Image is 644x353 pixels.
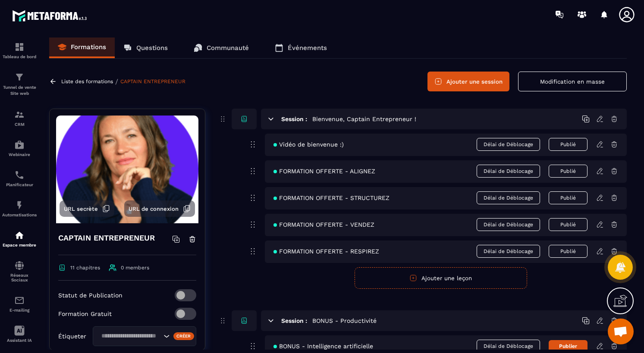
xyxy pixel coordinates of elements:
img: formation [14,72,25,82]
a: Formations [49,37,115,58]
div: Ouvrir le chat [608,319,634,344]
span: URL secrète [64,206,98,212]
span: FORMATION OFFERTE - ALIGNEZ [273,168,375,175]
a: CAPTAIN ENTREPRENEUR [120,78,185,84]
span: FORMATION OFFERTE - STRUCTUREZ [273,194,390,201]
p: Événements [288,44,327,52]
button: Publier [549,340,587,352]
button: Publié [549,245,587,258]
p: Webinaire [2,152,37,157]
p: Étiqueter [58,333,86,340]
div: Search for option [93,326,196,346]
h6: Session : [281,116,307,122]
img: automations [14,200,25,210]
span: Délai de Déblocage [477,165,540,178]
span: Délai de Déblocage [477,138,540,151]
a: Assistant IA [2,319,37,349]
span: URL de connexion [129,206,179,212]
span: Délai de Déblocage [477,191,540,204]
button: Publié [549,138,587,151]
span: Délai de Déblocage [477,218,540,231]
a: automationsautomationsWebinaire [2,133,37,163]
button: URL de connexion [124,200,195,217]
span: Délai de Déblocage [477,245,540,258]
a: Communauté [185,37,258,58]
a: formationformationTableau de bord [2,35,37,66]
a: Liste des formations [61,78,113,84]
a: formationformationTunnel de vente Site web [2,66,37,103]
h4: CAPTAIN ENTREPRENEUR [58,232,155,244]
img: formation [14,109,25,120]
img: automations [14,230,25,241]
p: E-mailing [2,308,37,312]
p: Tableau de bord [2,54,37,59]
button: Modification en masse [518,72,627,91]
img: formation [14,42,25,52]
p: Assistant IA [2,338,37,343]
span: BONUS - Intelligence artificielle [273,343,373,350]
p: Communauté [207,44,249,52]
p: Réseaux Sociaux [2,273,37,282]
a: social-networksocial-networkRéseaux Sociaux [2,254,37,289]
p: Tunnel de vente Site web [2,84,37,97]
a: automationsautomationsAutomatisations [2,194,37,224]
span: FORMATION OFFERTE - VENDEZ [273,221,374,228]
p: Questions [136,44,168,52]
h5: BONUS - Productivité [312,316,377,325]
h6: Session : [281,317,307,324]
span: 11 chapitres [70,265,100,271]
button: Publié [549,165,587,178]
img: scheduler [14,170,25,180]
img: automations [14,140,25,150]
a: schedulerschedulerPlanificateur [2,163,37,194]
button: Ajouter une session [427,72,509,91]
p: Automatisations [2,212,37,217]
span: Délai de Déblocage [477,340,540,353]
span: Vidéo de bienvenue :) [273,141,344,148]
a: Questions [115,37,176,58]
span: / [115,78,118,86]
button: Publié [549,191,587,204]
p: Statut de Publication [58,292,123,299]
p: CRM [2,122,37,127]
img: background [56,116,198,223]
input: Search for option [98,331,161,341]
img: social-network [14,260,25,271]
div: Créer [173,332,195,340]
button: Publié [549,218,587,231]
button: URL secrète [60,200,114,217]
p: Espace membre [2,243,37,247]
img: logo [12,8,90,24]
p: Planificateur [2,182,37,187]
p: Formations [71,43,106,51]
a: formationformationCRM [2,103,37,133]
a: emailemailE-mailing [2,289,37,319]
a: automationsautomationsEspace membre [2,224,37,254]
h5: Bienvenue, Captain Entrepreneur ! [312,115,416,123]
a: Événements [266,37,336,58]
p: Formation Gratuit [58,310,112,317]
span: 0 members [121,265,149,271]
img: email [14,295,25,306]
span: FORMATION OFFERTE - RESPIREZ [273,248,379,255]
button: Ajouter une leçon [355,267,527,289]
